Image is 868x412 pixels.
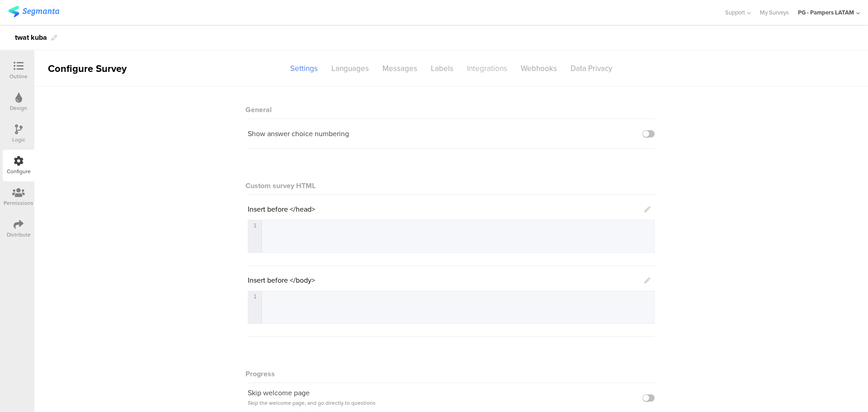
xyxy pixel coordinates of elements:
[248,275,315,285] span: Insert before </body>
[15,30,47,45] div: twat kuba
[376,61,424,76] div: Messages
[8,6,59,17] img: segmanta logo
[248,204,315,214] span: Insert before </head>
[460,61,514,76] div: Integrations
[248,129,349,138] div: Show answer choice numbering
[725,8,745,17] span: Support
[7,167,31,175] div: Configure
[248,95,655,119] div: General
[9,72,28,81] div: Outline
[248,293,261,300] div: 1
[325,61,376,76] div: Languages
[424,61,460,76] div: Labels
[248,222,261,229] div: 1
[798,8,854,17] div: PG - Pampers LATAM
[564,61,619,76] div: Data Privacy
[34,61,138,76] div: Configure Survey
[248,360,655,383] div: Progress
[283,61,325,76] div: Settings
[248,180,655,191] div: Custom survey HTML
[248,388,376,408] div: Skip welcome page
[12,136,25,144] div: Logic
[248,399,376,407] span: Skip the welcome page, and go directly to questions
[514,61,564,76] div: Webhooks
[10,104,27,112] div: Design
[4,199,33,207] div: Permissions
[7,231,31,239] div: Distribute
